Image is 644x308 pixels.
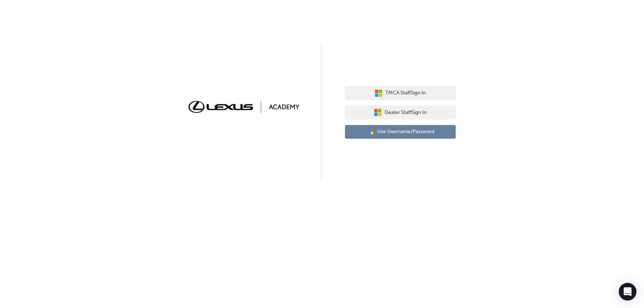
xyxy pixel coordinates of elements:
span: Dealer Staff Sign In [385,108,427,117]
div: Open Intercom Messenger [619,283,637,301]
span: Use Username/Password [377,128,434,136]
button: Dealer StaffSign In [345,105,456,120]
button: Use Username/Password [345,125,456,139]
img: Trak [189,101,299,113]
button: TMCA StaffSign In [345,86,456,100]
span: TMCA Staff Sign In [386,89,426,97]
